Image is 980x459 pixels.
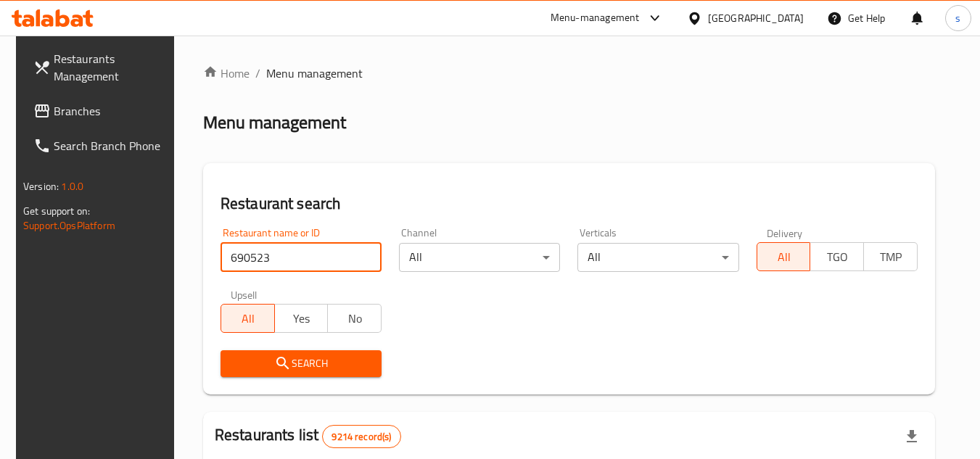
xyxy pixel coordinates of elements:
label: Delivery [767,228,803,238]
h2: Menu management [203,111,346,134]
a: Home [203,65,250,82]
span: TGO [816,247,858,268]
label: Upsell [231,289,258,299]
span: Yes [281,308,323,329]
span: TMP [870,247,912,268]
div: Menu-management [551,9,640,27]
button: All [757,242,811,271]
a: Restaurants Management [22,41,180,94]
a: Support.OpsPlatform [23,216,115,235]
span: Menu management [266,65,363,82]
button: All [221,304,275,333]
button: No [327,304,382,333]
div: All [399,243,560,272]
span: s [955,10,960,26]
span: No [334,308,376,329]
span: 9214 record(s) [323,430,400,444]
h2: Restaurants list [215,424,401,448]
input: Search for restaurant name or ID.. [221,243,382,272]
div: [GEOGRAPHIC_DATA] [708,10,804,26]
button: TMP [863,242,918,271]
button: Search [221,350,382,377]
h2: Restaurant search [221,193,918,215]
button: TGO [810,242,864,271]
span: Restaurants Management [54,50,168,85]
a: Branches [22,94,180,128]
div: All [577,243,738,272]
span: Branches [54,102,168,120]
a: Search Branch Phone [22,128,180,163]
button: Yes [274,304,329,333]
span: All [763,247,805,268]
div: Total records count [322,425,400,448]
span: All [227,308,269,329]
span: Get support on: [23,202,90,220]
span: Version: [23,177,59,196]
nav: breadcrumb [203,65,935,82]
span: Search [232,355,370,373]
li: / [255,65,260,82]
span: 1.0.0 [61,177,83,196]
span: Search Branch Phone [54,137,168,154]
div: Export file [894,419,929,454]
